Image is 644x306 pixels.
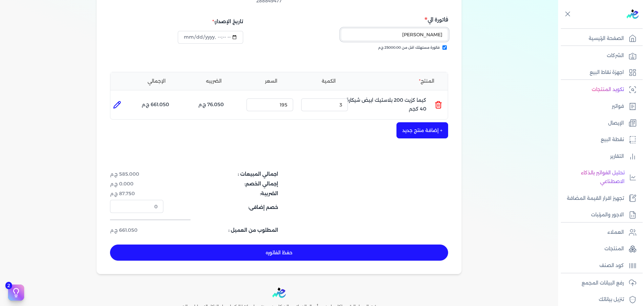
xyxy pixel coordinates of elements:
a: الإيصال [558,116,640,130]
dt: اجمالي المبيعات : [167,171,278,178]
li: السعر [244,78,299,85]
p: تحليل الفواتير بالذكاء الاصطناعي [561,169,625,186]
div: تاريخ الإصدار: [178,15,243,28]
p: العملاء [607,228,624,237]
dt: الضريبة: [167,190,278,197]
p: تكويد المنتجات [592,85,624,94]
li: الكمية [301,78,356,85]
p: اجهزة نقاط البيع [590,68,624,77]
p: الشركات [607,51,624,60]
a: الشركات [558,49,640,63]
input: فاتورة مستهلك اقل من 25000.00 ج.م [442,45,447,50]
input: إسم المستهلك [341,28,448,41]
p: الصفحة الرئيسية [589,34,624,43]
li: الإجمالي [129,78,184,85]
li: المنتج [359,78,442,85]
a: نقطة البيع [558,133,640,147]
dd: 661.050 ج.م [110,227,163,234]
dd: 0.000 ج.م [110,180,163,187]
dd: 87.750 ج.م [110,190,163,197]
img: logo [272,288,286,298]
button: 2 [8,285,24,301]
span: فاتورة مستهلك اقل من 25000.00 ج.م [378,45,440,50]
a: فواتير [558,99,640,114]
img: logo [627,9,639,19]
p: كود الصنف [599,261,624,270]
p: التقارير [610,152,624,161]
p: رفع البيانات المجمع [582,279,624,288]
p: كيما كزيت 200 بلاستيك ابيض شيكارة 40 كجم [342,96,426,114]
p: الاجور والمرتبات [591,211,624,219]
li: الضريبه [186,78,241,85]
a: التقارير [558,149,640,164]
p: 661.050 ج.م [142,100,169,109]
p: تجهيز اقرار القيمة المضافة [567,194,624,203]
p: فواتير [612,102,624,111]
p: 76.050 ج.م [198,100,224,109]
p: المنتجات [604,245,624,253]
h5: فاتورة الي [281,15,448,24]
a: تحليل الفواتير بالذكاء الاصطناعي [558,166,640,188]
span: 2 [5,282,12,289]
button: + إضافة منتج جديد [396,122,448,138]
a: كود الصنف [558,259,640,273]
a: المنتجات [558,242,640,256]
dt: المطلوب من العميل : [167,227,278,234]
a: العملاء [558,225,640,239]
dt: خصم إضافى: [167,200,278,213]
p: الإيصال [608,119,624,128]
a: اجهزة نقاط البيع [558,65,640,80]
p: تنزيل بياناتك [599,295,624,304]
a: تكويد المنتجات [558,83,640,97]
dt: إجمالي الخصم: [167,180,278,187]
a: تجهيز اقرار القيمة المضافة [558,191,640,206]
dd: 585.000 ج.م [110,171,163,178]
a: الاجور والمرتبات [558,208,640,222]
a: رفع البيانات المجمع [558,276,640,290]
a: الصفحة الرئيسية [558,32,640,46]
p: نقطة البيع [601,135,624,144]
button: حفظ الفاتوره [110,245,448,261]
